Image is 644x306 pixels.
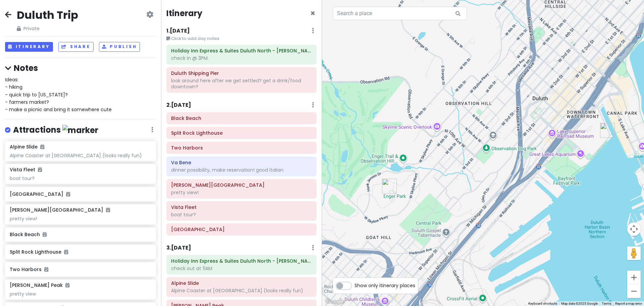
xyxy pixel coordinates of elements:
a: Terms [602,302,611,305]
h6: Alpine Slide [10,144,44,150]
button: Itinerary [5,42,53,52]
div: look around here after we get settled? get a drink/food downtown? [171,78,312,90]
input: Search a place [333,7,467,20]
button: Publish [99,42,140,52]
h6: Black Beach [10,231,151,237]
div: Enger Tower [382,179,397,193]
div: Alpine Coaster at [GEOGRAPHIC_DATA] (looks really fun) [10,152,151,159]
span: Close itinerary [310,8,315,19]
h6: 1 . [DATE] [166,28,190,35]
img: Google [324,297,346,306]
div: check out at 11AM [171,265,312,271]
h6: Two Harbors [171,145,312,151]
div: check in @ 3PM. [171,55,312,61]
div: boat tour? [10,175,151,181]
div: Vista Fleet [600,123,615,138]
h6: Holiday Inn Express & Suites Duluth North - Miller Hill by IHG [171,48,312,54]
i: Added to itinerary [38,167,42,172]
i: Added to itinerary [64,250,68,254]
h6: Vista Fleet [10,167,42,173]
h6: Split Rock Lighthouse [10,249,151,255]
button: Map camera controls [627,222,641,236]
h6: Va Bene [171,160,312,166]
h6: Split Rock Lighthouse [171,130,312,136]
h6: Duluth Shipping Pier [171,70,312,76]
h4: Notes [5,63,156,73]
span: Ideas: - hiking - quick trip to [US_STATE]? - farmers market? - make a picnic and bring it somewh... [5,76,112,113]
i: Added to itinerary [106,208,110,212]
h6: [PERSON_NAME][GEOGRAPHIC_DATA] [10,207,110,213]
h4: Itinerary [166,8,202,18]
h6: Park Point Beach [171,226,312,232]
div: dinner possibility, make reservation! good italian [171,167,312,173]
button: Zoom out [627,285,641,298]
h2: Duluth Trip [17,8,78,22]
h6: 2 . [DATE] [166,102,191,109]
button: Drag Pegman onto the map to open Street View [627,247,641,260]
h6: Enger Tower [171,182,312,188]
div: Alpine Coaster at [GEOGRAPHIC_DATA] (looks really fun) [171,288,312,294]
div: pretty view [10,291,151,297]
i: Added to itinerary [40,144,44,149]
h6: Alpine Slide [171,280,312,286]
h6: Holiday Inn Express & Suites Duluth North - Miller Hill by IHG [171,258,312,264]
div: pretty view! [10,216,151,222]
i: Added to itinerary [66,192,70,196]
h6: [PERSON_NAME] Peak [10,282,69,288]
h6: [GEOGRAPHIC_DATA] [10,191,151,197]
h6: 3 . [DATE] [166,245,191,252]
button: Keyboard shortcuts [528,301,557,306]
h6: Vista Fleet [171,204,312,210]
h6: Two Harbors [10,266,151,272]
h6: Black Beach [171,115,312,121]
span: Map data ©2025 Google [561,302,598,305]
span: Private [17,25,78,32]
i: Added to itinerary [65,283,69,288]
i: Added to itinerary [43,232,47,237]
button: Share [58,42,93,52]
h4: Attractions [13,125,98,136]
img: marker [62,125,98,135]
a: Open this area in Google Maps (opens a new window) [324,297,346,306]
div: boat tour? [171,212,312,218]
a: Report a map error [615,302,642,305]
small: Click to add day notes [166,35,317,42]
button: Close [310,9,315,17]
i: Added to itinerary [44,267,48,272]
button: Zoom in [627,271,641,284]
span: Show only itinerary places [355,282,415,289]
div: pretty view! [171,189,312,195]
